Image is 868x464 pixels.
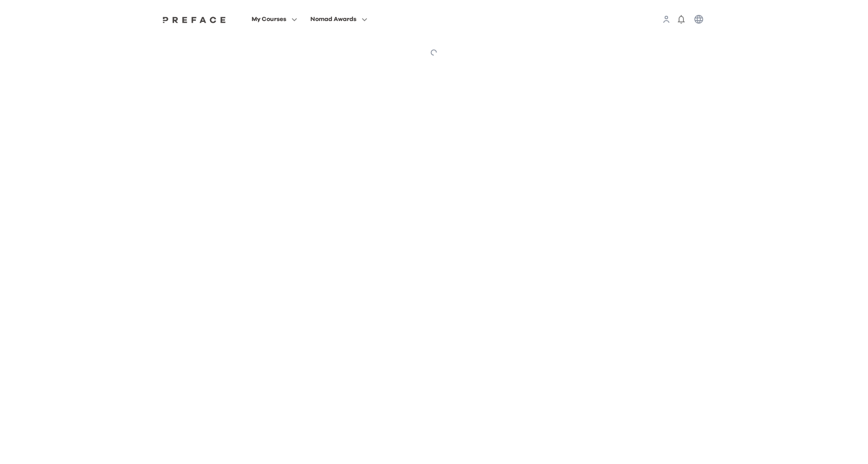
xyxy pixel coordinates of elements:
[308,14,370,25] button: Nomad Awards
[160,16,228,23] a: Preface Logo
[252,14,286,25] span: My Courses
[249,14,300,25] button: My Courses
[310,14,356,25] span: Nomad Awards
[160,16,228,23] img: Preface Logo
